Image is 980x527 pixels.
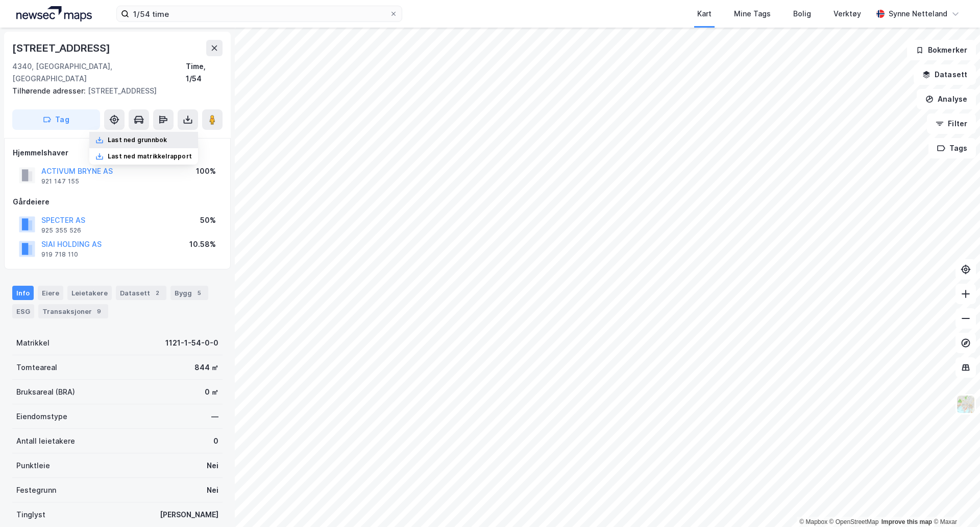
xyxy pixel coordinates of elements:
[793,8,811,20] div: Bolig
[160,509,218,521] div: [PERSON_NAME]
[207,484,218,496] div: Nei
[16,361,57,374] div: Tomteareal
[907,40,976,60] button: Bokmerker
[881,518,932,525] a: Improve this map
[194,288,204,298] div: 5
[108,152,192,161] div: Last ned matrikkelrapport
[16,6,92,21] img: logo.a4113a55bc3d86da70a041830d287a7e.svg
[917,89,976,109] button: Analyse
[16,484,56,496] div: Festegrunn
[207,460,218,472] div: Nei
[12,40,112,56] div: [STREET_ADDRESS]
[152,288,162,298] div: 2
[928,138,976,158] button: Tags
[16,386,75,398] div: Bruksareal (BRA)
[213,435,218,447] div: 0
[929,478,980,527] div: Kontrollprogram for chat
[16,337,50,349] div: Matrikkel
[38,286,63,300] div: Eiere
[165,337,218,349] div: 1121-1-54-0-0
[41,250,78,259] div: 919 718 110
[116,286,166,300] div: Datasett
[196,165,216,177] div: 100%
[12,85,214,97] div: [STREET_ADDRESS]
[16,460,50,472] div: Punktleie
[834,8,861,20] div: Verktøy
[13,196,222,208] div: Gårdeiere
[12,304,34,318] div: ESG
[200,214,216,226] div: 50%
[956,395,975,414] img: Z
[697,8,712,20] div: Kart
[38,304,108,318] div: Transaksjoner
[108,136,167,144] div: Last ned grunnbok
[205,386,218,398] div: 0 ㎡
[94,306,104,316] div: 9
[189,238,216,250] div: 10.58%
[211,410,218,423] div: —
[13,147,222,159] div: Hjemmelshaver
[927,113,976,134] button: Filter
[914,64,976,85] button: Datasett
[186,60,223,85] div: Time, 1/54
[16,410,67,423] div: Eiendomstype
[67,286,112,300] div: Leietakere
[129,6,389,21] input: Søk på adresse, matrikkel, gårdeiere, leietakere eller personer
[170,286,208,300] div: Bygg
[16,509,45,521] div: Tinglyst
[799,518,827,525] a: Mapbox
[12,86,88,95] span: Tilhørende adresser:
[889,8,947,20] div: Synne Netteland
[16,435,75,447] div: Antall leietakere
[41,226,81,235] div: 925 355 526
[12,60,186,85] div: 4340, [GEOGRAPHIC_DATA], [GEOGRAPHIC_DATA]
[41,177,79,186] div: 921 147 155
[12,109,100,130] button: Tag
[929,478,980,527] iframe: Chat Widget
[829,518,879,525] a: OpenStreetMap
[734,8,771,20] div: Mine Tags
[12,286,34,300] div: Info
[194,361,218,374] div: 844 ㎡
